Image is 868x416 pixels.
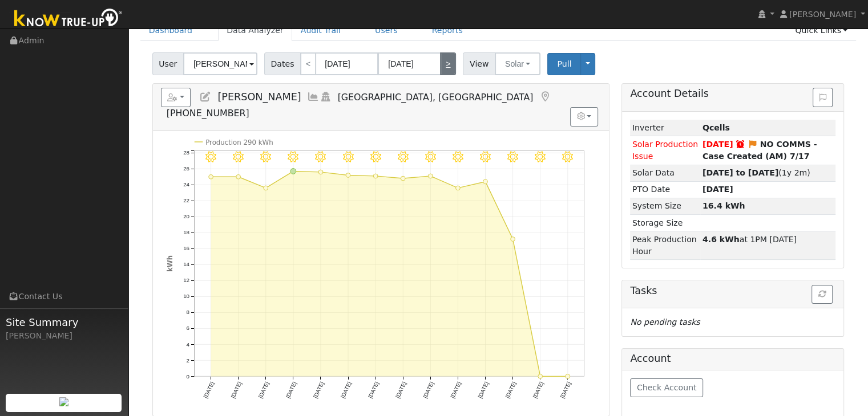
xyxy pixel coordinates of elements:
a: Map [539,91,551,103]
i: 7/04 - Clear [288,151,298,162]
text: 16 [183,245,189,251]
i: 7/08 - Clear [397,151,408,162]
a: < [300,52,316,75]
i: 7/01 - Clear [205,151,216,162]
text: 24 [183,181,189,187]
button: Solar [495,52,540,75]
span: [PERSON_NAME] [217,91,301,103]
a: > [440,52,456,75]
text: 8 [186,309,189,315]
span: Dates [264,52,301,75]
span: Check Account [637,383,697,392]
text: [DATE] [229,381,243,399]
text: 2 [186,357,189,363]
a: Users [366,20,406,41]
text: [DATE] [504,381,517,399]
i: 7/12 - Clear [507,151,518,162]
div: [PERSON_NAME] [6,330,122,342]
span: [DATE] [703,185,733,194]
span: (1y 2m) [703,168,810,177]
button: Check Account [630,378,703,398]
a: Dashboard [140,20,201,41]
i: Edit Issue [748,140,758,148]
span: Pull [557,59,571,68]
circle: onclick="" [483,180,487,184]
circle: onclick="" [538,374,543,378]
span: [DATE] [703,140,733,149]
td: at 1PM [DATE] [700,231,835,260]
text: 28 [183,149,189,156]
h5: Account [630,353,671,364]
td: Peak Production Hour [630,231,700,260]
strong: [DATE] to [DATE] [703,168,778,177]
a: Multi-Series Graph [307,91,320,103]
text: [DATE] [257,381,270,399]
a: Snooze expired 07/24/2025 [735,140,745,149]
text: 26 [183,165,189,172]
i: No pending tasks [630,317,700,327]
text: 6 [186,325,189,331]
button: Refresh [812,285,833,304]
a: Audit Trail [292,20,349,41]
text: 14 [183,261,189,267]
a: Login As (last Never) [320,91,332,103]
text: [DATE] [340,381,353,399]
text: 20 [183,213,189,219]
strong: 16.4 kWh [703,201,745,210]
text: [DATE] [367,381,380,399]
td: Storage Size [630,215,700,231]
circle: onclick="" [428,174,433,178]
text: 22 [183,197,189,203]
circle: onclick="" [208,174,213,179]
h5: Tasks [630,285,835,297]
td: System Size [630,198,700,214]
span: [PERSON_NAME] [789,10,856,19]
text: 12 [183,277,189,283]
circle: onclick="" [346,173,350,177]
text: [DATE] [312,381,325,399]
circle: onclick="" [401,176,405,181]
td: PTO Date [630,181,700,198]
text: 10 [183,293,189,299]
circle: onclick="" [455,186,460,190]
td: Solar Data [630,165,700,181]
text: [DATE] [284,381,297,399]
strong: NO COMMS - Case Created (AM) 7/17 [703,140,817,161]
circle: onclick="" [318,170,323,174]
text: 0 [186,373,189,379]
text: Production 290 kWh [205,138,273,146]
text: [DATE] [559,381,572,399]
button: Issue History [813,88,833,107]
text: kWh [165,255,173,272]
td: Inverter [630,120,700,136]
span: View [463,52,495,75]
span: User [152,52,184,75]
text: 18 [183,229,189,235]
circle: onclick="" [264,186,268,190]
circle: onclick="" [511,236,515,241]
i: 7/05 - Clear [315,151,326,162]
i: 7/14 - Clear [562,151,573,162]
text: [DATE] [531,381,544,399]
input: Select a User [183,52,257,75]
span: Site Summary [6,315,122,330]
i: 7/10 - Clear [453,151,463,162]
text: [DATE] [394,381,407,399]
h5: Account Details [630,88,835,100]
i: 7/03 - Clear [260,151,271,162]
circle: onclick="" [290,168,296,174]
span: Solar Production Issue [632,140,698,161]
i: 7/06 - Clear [342,151,353,162]
strong: ID: 472, authorized: 08/19/24 [703,123,730,132]
a: Quick Links [786,20,856,41]
i: 7/13 - Clear [535,151,546,162]
i: 7/02 - Clear [233,151,244,162]
button: Pull [547,53,581,75]
circle: onclick="" [236,174,240,179]
a: Data Analyzer [218,20,292,41]
circle: onclick="" [566,374,570,378]
img: retrieve [59,397,68,406]
span: [PHONE_NUMBER] [167,108,249,119]
i: 7/11 - Clear [480,151,491,162]
a: Reports [423,20,471,41]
